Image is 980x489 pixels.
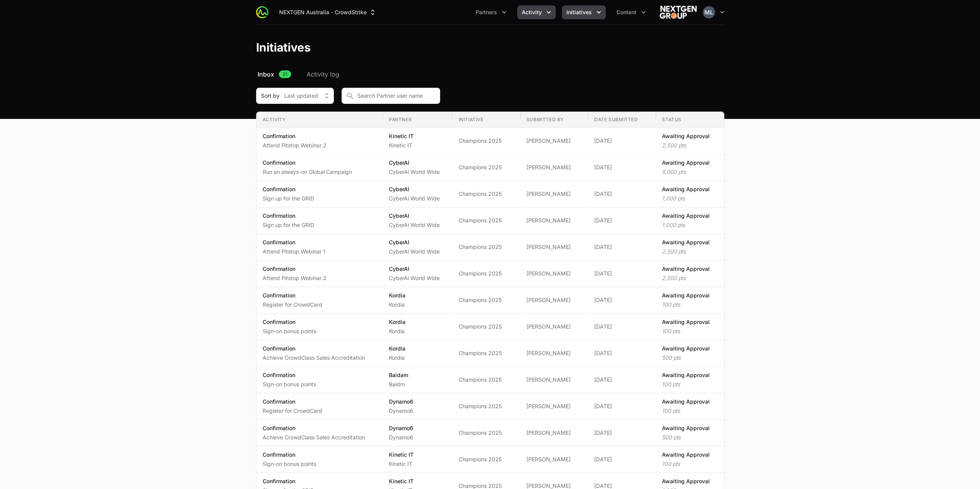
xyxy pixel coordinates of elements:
[458,217,514,224] span: Champions 2025
[662,424,710,432] p: Awaiting Approval
[389,239,440,246] p: CyberAI
[526,190,582,198] span: [PERSON_NAME]
[458,376,514,384] span: Champions 2025
[656,112,724,128] th: Status
[594,296,650,304] span: [DATE]
[616,8,637,16] span: Content
[662,354,710,362] p: 500 pts
[476,8,497,16] span: Partners
[526,243,582,251] span: [PERSON_NAME]
[389,354,405,362] p: Kordia
[389,221,440,229] p: CyberAi World Wide
[389,451,414,459] p: Kinetic IT
[389,212,440,220] p: CyberAI
[662,265,710,273] p: Awaiting Approval
[263,248,325,255] p: Attend Pitstop Webinar 1
[662,132,710,140] p: Awaiting Approval
[389,301,405,309] p: Kordia
[258,70,274,79] span: Inbox
[389,345,405,352] p: Kordia
[263,265,327,273] p: Confirmation
[526,217,582,224] span: [PERSON_NAME]
[594,190,650,198] span: [DATE]
[263,327,316,335] p: Sign-on bonus points
[594,323,650,330] span: [DATE]
[263,221,314,229] p: Sign up for the GRID
[256,112,383,128] th: Activity
[263,477,314,485] p: Confirmation
[662,398,710,406] p: Awaiting Approval
[389,132,414,140] p: Kinetic IT
[594,456,650,463] span: [DATE]
[389,460,414,468] p: Kinetic IT
[263,407,322,415] p: Register for CrowdCard
[526,402,582,410] span: [PERSON_NAME]
[389,168,440,176] p: CyberAi World Wide
[662,318,710,326] p: Awaiting Approval
[662,327,710,335] p: 100 pts
[263,168,352,176] p: Run an always-on Global Campaign
[526,137,582,145] span: [PERSON_NAME]
[458,402,514,410] span: Champions 2025
[594,164,650,171] span: [DATE]
[594,137,650,145] span: [DATE]
[662,477,710,485] p: Awaiting Approval
[526,349,582,357] span: [PERSON_NAME]
[263,239,325,246] p: Confirmation
[662,292,710,299] p: Awaiting Approval
[389,318,405,326] p: Kordia
[526,296,582,304] span: [PERSON_NAME]
[662,407,710,415] p: 100 pts
[389,292,405,299] p: Kordia
[562,5,606,19] div: Initiatives menu
[263,451,316,459] p: Confirmation
[458,243,514,251] span: Champions 2025
[263,381,316,388] p: Sign-on bonus points
[263,434,365,441] p: Achieve CrowdClass Sales Accreditation
[588,112,656,128] th: Date submitted
[342,88,440,104] input: Search Partner user name
[458,137,514,145] span: Champions 2025
[263,424,365,432] p: Confirmation
[562,5,606,19] button: Initiatives
[279,70,291,78] span: 21
[389,424,413,432] p: Dynamo6
[389,477,414,485] p: Kinetic IT
[458,270,514,277] span: Champions 2025
[263,292,322,299] p: Confirmation
[256,88,334,104] div: Sort by filter
[458,323,514,330] span: Champions 2025
[662,248,710,255] p: 2,500 pts
[594,270,650,277] span: [DATE]
[526,429,582,437] span: [PERSON_NAME]
[662,142,710,149] p: 2,500 pts
[263,195,314,202] p: Sign up for the GRID
[263,185,314,193] p: Confirmation
[594,349,650,357] span: [DATE]
[256,6,268,18] img: ActivitySource
[263,460,316,468] p: Sign-on bonus points
[662,221,710,229] p: 1,000 pts
[389,327,405,335] p: Kordia
[268,5,650,19] div: Main navigation
[458,296,514,304] span: Champions 2025
[594,376,650,384] span: [DATE]
[662,301,710,309] p: 100 pts
[594,243,650,251] span: [DATE]
[261,92,280,100] span: Sort by
[383,112,452,128] th: Partner
[526,164,582,171] span: [PERSON_NAME]
[662,434,710,441] p: 500 pts
[526,323,582,330] span: [PERSON_NAME]
[389,185,440,193] p: CyberAI
[526,376,582,384] span: [PERSON_NAME]
[263,142,327,149] p: Attend Pitstop Webinar 2
[662,381,710,388] p: 100 pts
[662,212,710,220] p: Awaiting Approval
[594,429,650,437] span: [DATE]
[612,5,650,19] div: Content menu
[458,164,514,171] span: Champions 2025
[263,371,316,379] p: Confirmation
[305,70,341,79] a: Activity log
[389,274,440,282] p: CyberAi World Wide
